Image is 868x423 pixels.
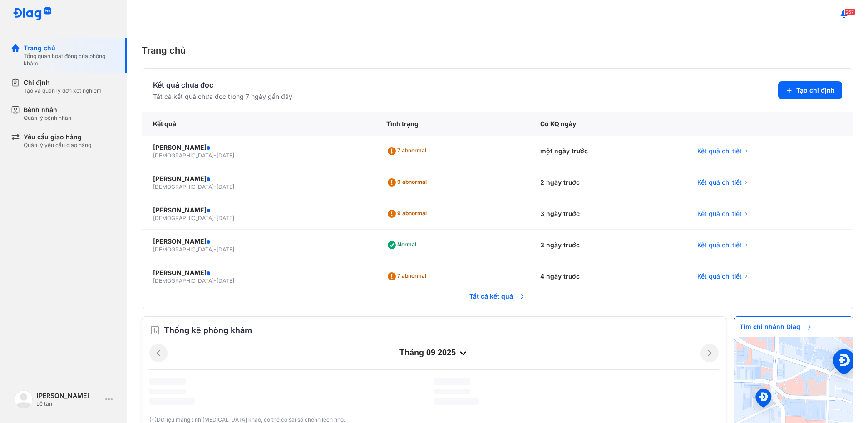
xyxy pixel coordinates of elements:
div: [PERSON_NAME] [153,174,365,183]
div: Kết quả [142,112,375,136]
span: [DATE] [217,152,234,159]
span: Kết quả chi tiết [697,178,742,187]
span: [DATE] [217,277,234,284]
span: [DEMOGRAPHIC_DATA] [153,215,214,221]
div: Quản lý yêu cầu giao hàng [24,142,91,149]
div: [PERSON_NAME] [153,268,365,277]
div: 2 ngày trước [529,167,686,198]
button: Tạo chỉ định [778,81,842,99]
div: tháng 09 2025 [168,348,700,359]
div: Trang chủ [24,44,116,53]
span: - [214,277,217,284]
div: một ngày trước [529,136,686,167]
div: 7 abnormal [386,269,430,284]
div: [PERSON_NAME] [153,143,365,152]
span: - [214,246,217,253]
div: [PERSON_NAME] [153,237,365,246]
div: Có KQ ngày [529,112,686,136]
span: Thống kê phòng khám [164,324,252,337]
div: Tạo và quản lý đơn xét nghiệm [24,87,102,94]
div: Tổng quan hoạt động của phòng khám [24,53,116,67]
span: Kết quả chi tiết [697,241,742,250]
span: ‌ [434,398,479,405]
span: - [214,152,217,159]
div: Yêu cầu giao hàng [24,133,91,142]
div: 4 ngày trước [529,261,686,292]
span: 257 [844,9,855,15]
div: Trang chủ [142,44,853,57]
span: [DATE] [217,183,234,190]
span: [DATE] [217,215,234,221]
div: Normal [386,238,420,252]
div: [PERSON_NAME] [153,206,365,215]
span: ‌ [434,389,470,394]
img: logo [13,7,52,21]
span: [DEMOGRAPHIC_DATA] [153,246,214,253]
span: Tìm chi nhánh Diag [734,317,819,337]
div: 9 abnormal [386,207,430,221]
div: [PERSON_NAME] [36,391,102,400]
span: - [214,183,217,190]
span: [DEMOGRAPHIC_DATA] [153,152,214,159]
div: Tình trạng [375,112,529,136]
span: Kết quả chi tiết [697,209,742,218]
span: - [214,215,217,221]
img: logo [15,390,33,408]
span: [DEMOGRAPHIC_DATA] [153,183,214,190]
span: ‌ [149,398,195,405]
img: order.5a6da16c.svg [149,325,160,336]
div: 9 abnormal [386,175,430,190]
div: Lễ tân [36,400,102,408]
span: ‌ [149,389,186,394]
span: Tất cả kết quả [464,286,531,306]
div: Bệnh nhân [24,105,71,114]
div: Kết quả chưa đọc [153,79,292,90]
span: Kết quả chi tiết [697,147,742,156]
div: Tất cả kết quả chưa đọc trong 7 ngày gần đây [153,92,292,101]
span: Kết quả chi tiết [697,272,742,281]
div: Quản lý bệnh nhân [24,114,71,122]
span: [DEMOGRAPHIC_DATA] [153,277,214,284]
span: ‌ [434,378,470,385]
div: 7 abnormal [386,144,430,158]
div: Chỉ định [24,78,102,87]
div: 3 ngày trước [529,198,686,230]
span: Tạo chỉ định [796,86,835,95]
div: 3 ngày trước [529,230,686,261]
span: ‌ [149,378,186,385]
span: [DATE] [217,246,234,253]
